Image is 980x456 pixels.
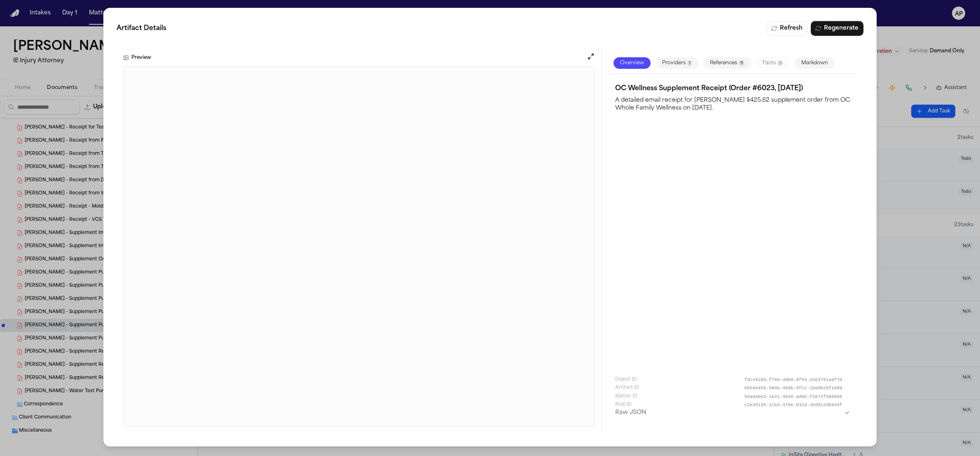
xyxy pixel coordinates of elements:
button: Markdown [795,57,835,69]
span: 0 [777,61,783,66]
p: A detailed email receipt for [PERSON_NAME] $425.82 supplement order from OC Whole Family Wellness... [615,95,850,112]
span: Blob ID [615,402,632,409]
span: c2e45195-2cb3-478e-b31d-3ed912db844f [744,402,842,409]
span: Digest ID [615,376,637,383]
button: 05e9ea56-50da-46db-9fcc-1ba0b29f1809 [744,385,851,392]
button: fdc4428d-f740-46b0-9f54-2e63761a9f7d [744,376,851,383]
span: Artifact Details [117,23,166,33]
span: 1 [687,61,692,66]
h3: Preview [131,54,151,61]
iframe: A. Collings - Supplement Purchase Receipt from OC Whole Family Wellness - 9.24.21 [124,67,595,426]
span: fdc4428d-f740-46b0-9f54-2e63761a9f7d [744,376,842,383]
button: Facts0 [756,57,790,69]
h3: Raw JSON [615,408,646,416]
button: c2e45195-2cb3-478e-b31d-3ed912db844f [744,402,851,409]
span: 5dada0a3-1e31-4038-ad0b-f2872f566886 [744,393,842,400]
button: Providers1 [656,57,698,69]
h3: OC Wellness Supplement Receipt (Order #6023, [DATE]) [615,84,850,93]
button: Open preview [587,52,595,63]
span: 05e9ea56-50da-46db-9fcc-1ba0b29f1809 [744,385,842,392]
span: 11 [739,61,744,66]
button: Refresh Digest [767,21,807,36]
button: Raw JSON [615,408,850,416]
button: Overview [614,57,651,69]
span: Matter ID [615,393,637,400]
button: Regenerate Digest [811,21,863,36]
button: 5dada0a3-1e31-4038-ad0b-f2872f566886 [744,393,851,400]
button: References11 [703,57,751,69]
button: Open preview [587,52,595,61]
span: Artifact ID [615,385,639,392]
